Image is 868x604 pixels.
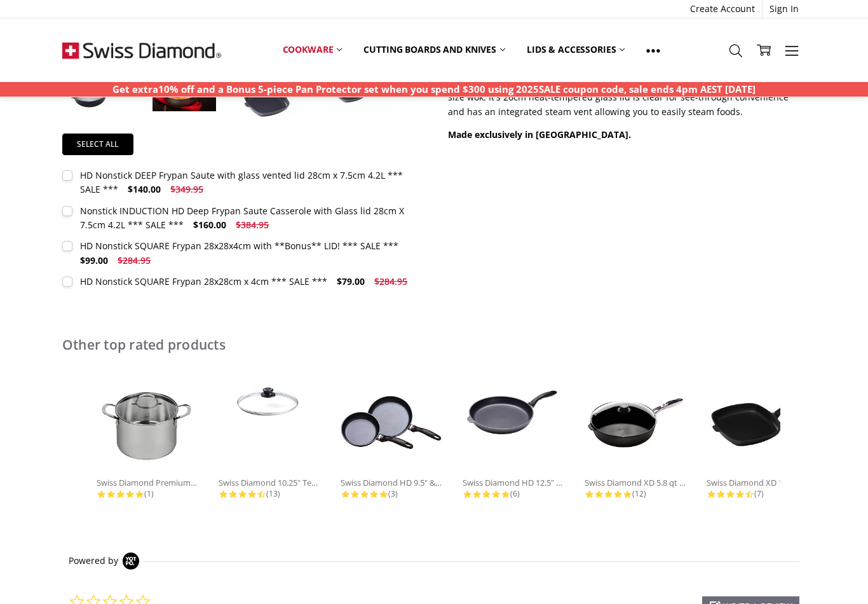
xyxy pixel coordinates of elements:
[463,477,564,488] div: Swiss Diamond HD 12.5" Nonstick Fry...
[193,219,226,231] span: $160.00
[80,205,404,231] div: Nonstick INDUCTION HD Deep Frypan Saute Casserole with Glass lid 28cm X 7.5cm 4.2L *** SALE ***
[97,488,198,499] div: 1 Total Reviews
[463,488,564,499] div: 6 Total Reviews
[112,82,756,97] p: Get extra10% off and a Bonus 5-piece Pan Protector set when you spend $300 using 2025SALE coupon ...
[707,488,808,499] div: 7 Total Reviews
[236,219,269,231] span: $384.95
[272,36,353,64] a: Cookware
[80,240,398,252] div: HD Nonstick SQUARE Frypan 28x28x4cm with **Bonus** LID! *** SALE ***
[97,372,198,488] a: Swiss Diamond Premium Steel DLX 7.6...
[69,555,118,566] span: Powered by
[341,372,442,488] a: Swiss Diamond HD 9.5" & 11"...
[62,339,806,350] h2: Other top rated products
[80,169,403,195] div: HD Nonstick DEEP Frypan Saute with glass vented lid 28cm x 7.5cm 4.2L *** SALE ***
[337,275,365,287] span: $79.00
[341,488,442,499] div: 3 Total Reviews
[128,183,161,195] span: $140.00
[80,254,108,266] span: $99.00
[707,372,808,488] a: Swiss Diamond XD 11" x 11" Nonstick...
[219,372,320,488] a: Swiss Diamond 10.25" Tempered Glass...
[80,275,327,287] div: HD Nonstick SQUARE Frypan 28x28cm x 4cm *** SALE ***
[170,183,203,195] span: $349.95
[707,477,808,488] div: Swiss Diamond XD 11" x 11" Nonstick...
[585,372,686,488] a: Swiss Diamond XD 5.8 qt Nonstick...
[219,477,320,488] div: Swiss Diamond 10.25" Tempered Glass...
[516,36,635,64] a: Lids & Accessories
[585,488,686,499] div: 12 Total Reviews
[341,477,442,488] div: Swiss Diamond HD 9.5" & 11"...
[219,488,320,499] div: 13 Total Reviews
[62,134,133,155] a: Select all
[97,477,198,488] div: Swiss Diamond Premium Steel DLX 7.6...
[448,128,631,141] strong: Made exclusively in [GEOGRAPHIC_DATA].
[353,36,516,64] a: Cutting boards and knives
[463,372,564,488] a: Swiss Diamond HD 12.5" Nonstick Fry...
[585,477,686,488] div: Swiss Diamond XD 5.8 qt Nonstick...
[635,36,671,64] a: Show All
[374,275,407,287] span: $284.95
[62,18,221,82] img: Free Shipping On Every Order
[118,254,151,266] span: $284.95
